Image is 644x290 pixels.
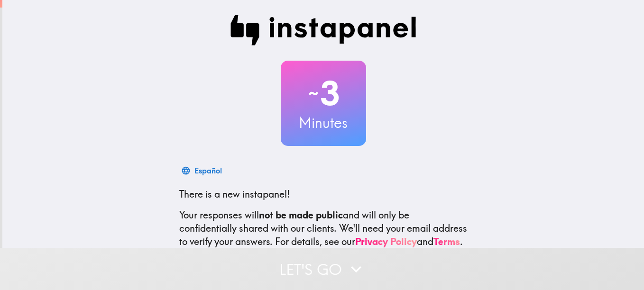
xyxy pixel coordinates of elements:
a: Privacy Policy [355,236,417,247]
h3: Minutes [281,113,366,133]
p: Your responses will and will only be confidentially shared with our clients. We'll need your emai... [179,208,468,248]
b: not be made public [259,209,343,221]
span: There is a new instapanel! [179,188,290,200]
div: Español [194,164,222,177]
span: ~ [307,79,320,108]
h2: 3 [281,74,366,113]
img: Instapanel [230,15,416,45]
a: Terms [433,236,460,247]
button: Español [179,161,226,180]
